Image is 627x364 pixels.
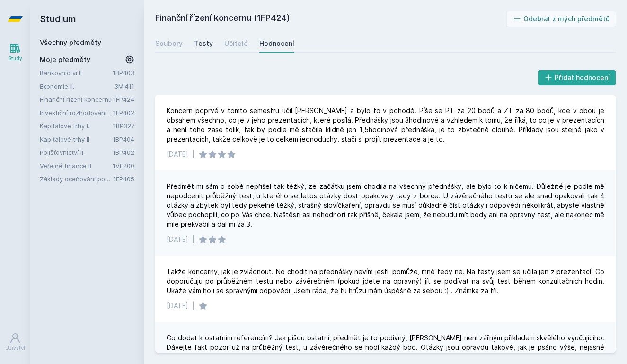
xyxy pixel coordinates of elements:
a: 1BP402 [113,149,134,156]
div: [DATE] [167,235,188,244]
a: 1BP404 [113,135,134,143]
div: Soubory [155,39,183,48]
a: 1VF200 [113,162,134,169]
a: Kapitálové trhy II [40,134,113,144]
a: Uživatel [2,328,28,356]
div: | [192,150,194,159]
a: 1FP424 [113,96,134,103]
a: Všechny předměty [40,38,101,46]
a: Investiční rozhodování a dlouhodobé financování [40,108,113,117]
a: Učitelé [224,34,248,53]
a: Pojišťovnictví II. [40,148,113,157]
a: Základy oceňování podniku [40,174,113,184]
h2: Finanční řízení koncernu (1FP424) [155,11,507,27]
a: Bankovnictví II [40,68,113,78]
a: 1BP327 [113,122,134,130]
button: Odebrat z mých předmětů [507,11,616,27]
button: Přidat hodnocení [538,70,616,85]
div: Koncern poprvé v tomto semestru učil [PERSON_NAME] a bylo to v pohodě. Píše se PT za 20 bodů a ZT... [167,106,604,144]
a: 1BP403 [113,69,134,77]
span: Moje předměty [40,55,90,64]
a: 3MI411 [115,82,134,90]
a: Hodnocení [259,34,294,53]
div: | [192,301,194,311]
div: Takže koncerny, jak je zvládnout. No chodit na přednášky nevím jestli pomůže, mně tedy ne. Na tes... [167,267,604,295]
a: Testy [194,34,213,53]
div: Study [9,55,22,62]
a: Kapitálové trhy I. [40,121,113,131]
div: Předmět mi sám o sobě nepřišel tak těžký, ze začátku jsem chodila na všechny přednášky, ale bylo ... [167,182,604,229]
a: Finanční řízení koncernu [40,95,113,104]
a: Soubory [155,34,183,53]
div: Hodnocení [259,39,294,48]
a: Ekonomie II. [40,81,115,91]
a: 1FP402 [113,109,134,116]
div: [DATE] [167,150,188,159]
a: 1FP405 [113,175,134,183]
a: Study [2,38,28,67]
a: Veřejné finance II [40,161,113,170]
div: Učitelé [224,39,248,48]
div: | [192,235,194,244]
div: Testy [194,39,213,48]
div: [DATE] [167,301,188,311]
div: Uživatel [5,345,25,352]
